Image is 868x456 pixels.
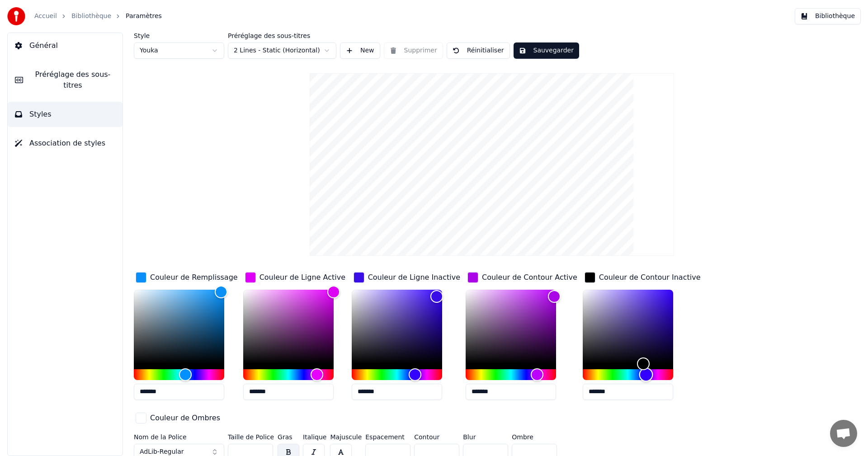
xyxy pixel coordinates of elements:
nav: breadcrumb [34,12,162,21]
button: Couleur de Remplissage [134,270,240,285]
div: Couleur de Contour Inactive [599,272,701,283]
div: Couleur de Ombres [150,413,220,423]
button: New [340,42,380,59]
button: Préréglage des sous-titres [8,62,123,98]
img: youka [7,7,25,25]
button: Association de styles [8,131,123,156]
span: Association de styles [29,138,105,149]
button: Réinitialiser [447,42,510,59]
label: Gras [278,434,299,440]
div: Hue [352,369,442,380]
div: Color [352,290,442,364]
label: Style [134,33,224,39]
div: Couleur de Remplissage [150,272,238,283]
button: Couleur de Ligne Active [243,270,347,285]
button: Styles [8,102,123,127]
a: Bibliothèque [71,12,111,21]
label: Blur [463,434,508,440]
div: Color [134,290,224,364]
div: Color [243,290,334,364]
div: Color [466,290,556,364]
button: Couleur de Ombres [134,411,222,425]
div: Couleur de Ligne Inactive [368,272,460,283]
div: Hue [243,369,334,380]
label: Espacement [365,434,410,440]
label: Majuscule [330,434,362,440]
label: Contour [414,434,459,440]
div: Couleur de Ligne Active [259,272,345,283]
button: Sauvegarder [514,42,579,59]
label: Nom de la Police [134,434,224,440]
div: Hue [466,369,556,380]
label: Préréglage des sous-titres [228,33,336,39]
button: Couleur de Contour Active [466,270,579,285]
span: Général [29,40,58,51]
button: Bibliothèque [795,8,861,24]
span: Paramètres [126,12,162,21]
span: Préréglage des sous-titres [30,69,115,91]
div: Hue [134,369,224,380]
label: Italique [303,434,326,440]
button: Général [8,33,123,58]
div: Couleur de Contour Active [482,272,577,283]
div: Hue [583,369,673,380]
a: Accueil [34,12,57,21]
label: Taille de Police [228,434,274,440]
div: Ouvrir le chat [830,420,857,447]
button: Couleur de Contour Inactive [583,270,703,285]
span: Styles [29,109,52,120]
button: Couleur de Ligne Inactive [352,270,462,285]
div: Color [583,290,673,364]
label: Ombre [512,434,557,440]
